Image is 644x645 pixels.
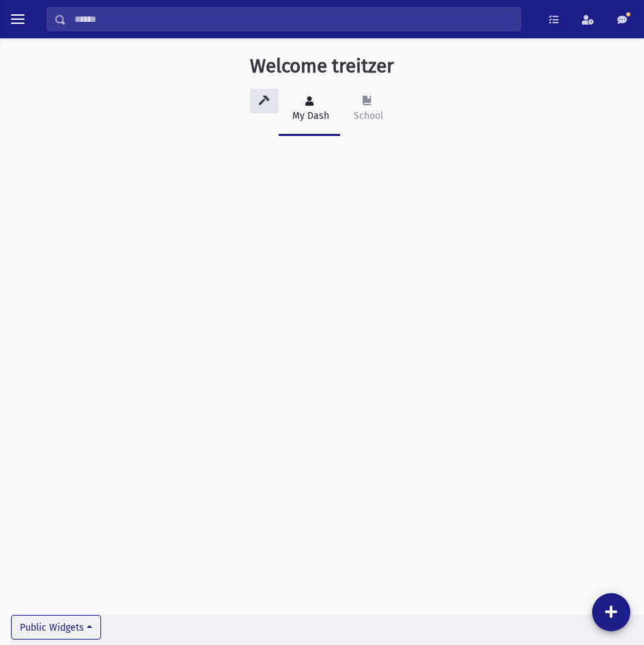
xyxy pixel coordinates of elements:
[250,55,394,78] h3: Welcome treitzer
[340,83,394,136] a: School
[279,83,340,136] a: My Dash
[66,7,520,31] input: Search
[5,7,30,31] button: toggle menu
[11,615,101,640] button: Public Widgets
[351,109,383,123] div: School
[290,109,329,123] div: My Dash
